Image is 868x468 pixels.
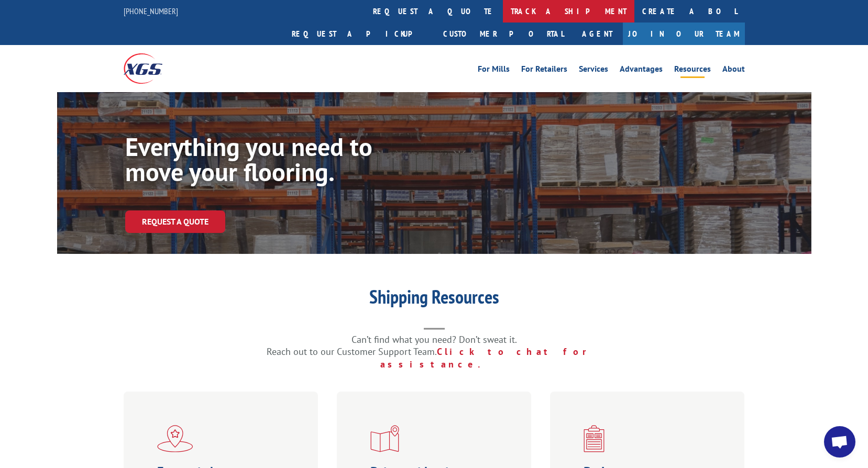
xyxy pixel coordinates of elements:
a: For Mills [478,65,510,76]
div: Open chat [824,426,855,458]
a: Services [579,65,608,76]
a: Click to chat for assistance. [380,346,601,370]
a: Advantages [620,65,663,76]
img: xgs-icon-distribution-map-red [370,425,399,452]
a: Request a Quote [125,210,225,233]
a: [PHONE_NUMBER] [124,6,178,16]
a: Resources [674,65,711,76]
h1: Everything you need to move your flooring. [125,134,440,190]
a: Join Our Team [623,23,745,45]
a: Request a pickup [284,23,435,45]
img: xgs-icon-flagship-distribution-model-red [157,425,193,452]
a: For Retailers [521,65,567,76]
a: Customer Portal [435,23,572,45]
a: Agent [572,23,623,45]
p: Can’t find what you need? Don’t sweat it. Reach out to our Customer Support Team. [225,333,644,371]
h1: Shipping Resources [225,287,644,311]
img: xgs-icon-bo-l-generator-red [584,425,605,452]
a: About [722,65,745,76]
